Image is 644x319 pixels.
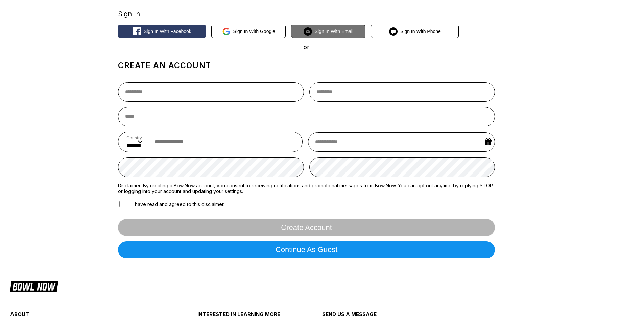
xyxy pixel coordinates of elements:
[118,200,224,208] label: I have read and agreed to this disclaimer.
[118,241,495,258] button: Continue as guest
[118,25,206,38] button: Sign in with Facebook
[211,25,286,38] button: Sign in with Google
[233,29,276,34] span: Sign in with Google
[126,135,143,140] label: Country
[118,183,495,194] label: Disclaimer: By creating a BowlNow account, you consent to receiving notifications and promotional...
[291,25,365,38] button: Sign in with Email
[119,201,126,207] input: I have read and agreed to this disclaimer.
[118,10,495,18] div: Sign In
[118,61,495,70] h1: Create an account
[371,25,459,38] button: Sign in with Phone
[118,44,495,50] div: or
[144,29,191,34] span: Sign in with Facebook
[400,29,441,34] span: Sign in with Phone
[315,29,353,34] span: Sign in with Email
